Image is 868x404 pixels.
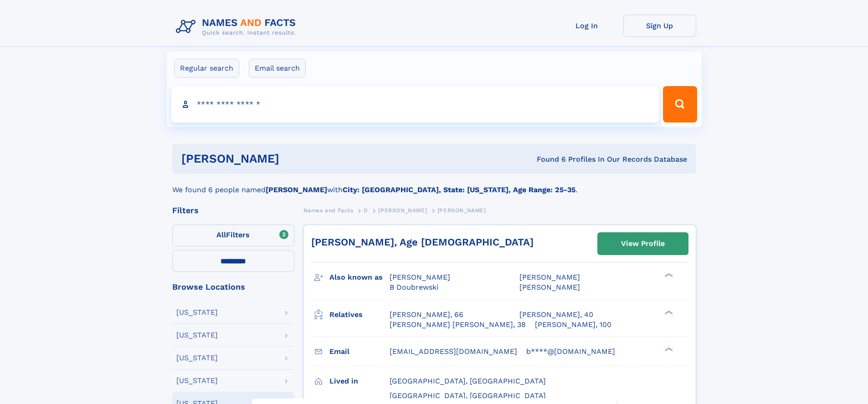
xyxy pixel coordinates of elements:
[390,310,463,320] a: [PERSON_NAME], 66
[171,86,659,123] input: search input
[390,391,546,400] span: [GEOGRAPHIC_DATA], [GEOGRAPHIC_DATA]
[598,233,688,255] a: View Profile
[311,236,534,248] a: [PERSON_NAME], Age [DEMOGRAPHIC_DATA]
[437,207,486,214] span: [PERSON_NAME]
[172,174,696,195] div: We found 6 people named with .
[663,86,697,123] button: Search Button
[329,373,390,389] h3: Lived in
[663,272,673,278] div: ❯
[176,332,218,339] div: [US_STATE]
[621,233,665,254] div: View Profile
[535,320,611,330] a: [PERSON_NAME], 100
[623,15,696,37] a: Sign Up
[519,273,580,281] span: [PERSON_NAME]
[519,283,580,291] span: [PERSON_NAME]
[390,283,438,291] span: B Doubrewski
[519,310,593,320] a: [PERSON_NAME], 40
[181,153,408,164] h1: [PERSON_NAME]
[249,59,306,78] label: Email search
[390,347,517,356] span: [EMAIL_ADDRESS][DOMAIN_NAME]
[378,207,427,214] span: [PERSON_NAME]
[390,320,526,330] a: [PERSON_NAME] [PERSON_NAME], 38
[408,154,687,164] div: Found 6 Profiles In Our Records Database
[303,205,354,216] a: Names and Facts
[663,309,673,315] div: ❯
[343,185,575,194] b: City: [GEOGRAPHIC_DATA], State: [US_STATE], Age Range: 25-35
[329,307,390,322] h3: Relatives
[176,309,218,316] div: [US_STATE]
[172,225,294,246] label: Filters
[550,15,623,37] a: Log In
[172,206,294,215] div: Filters
[216,230,226,239] span: All
[176,377,218,384] div: [US_STATE]
[390,377,546,385] span: [GEOGRAPHIC_DATA], [GEOGRAPHIC_DATA]
[174,59,239,78] label: Regular search
[378,205,427,216] a: [PERSON_NAME]
[390,273,450,281] span: [PERSON_NAME]
[329,270,390,285] h3: Also known as
[266,185,327,194] b: [PERSON_NAME]
[364,207,368,214] span: D
[364,205,368,216] a: D
[176,354,218,362] div: [US_STATE]
[172,15,303,39] img: Logo Names and Facts
[172,283,294,291] div: Browse Locations
[663,346,673,352] div: ❯
[329,344,390,359] h3: Email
